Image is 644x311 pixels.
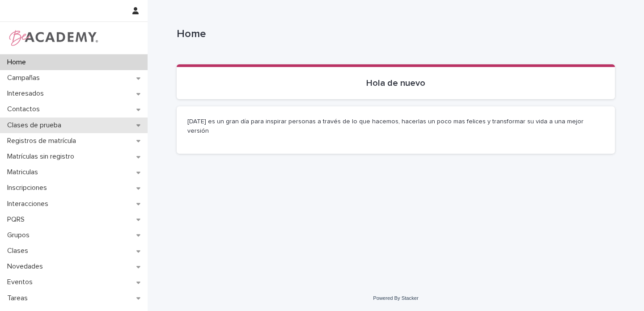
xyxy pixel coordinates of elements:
p: Matrículas sin registro [4,152,81,161]
p: Hola de nuevo [187,78,604,88]
p: PQRS [4,215,32,224]
p: Tareas [4,294,35,303]
p: Contactos [4,105,47,113]
p: Interacciones [4,200,55,208]
p: Home [4,58,33,67]
p: Inscripciones [4,184,54,192]
p: Novedades [4,262,50,271]
p: Interesados [4,89,51,98]
p: Grupos [4,231,37,240]
img: WPrjXfSUmiLcdUfaYY4Q [7,29,99,47]
p: Clases de prueba [4,121,68,130]
p: Eventos [4,278,40,286]
p: [DATE] es un gran día para inspirar personas a través de lo que hacemos, hacerlas un poco mas fel... [187,117,604,136]
p: Home [177,28,611,41]
a: Powered By Stacker [373,295,418,301]
p: Clases [4,247,35,255]
p: Campañas [4,74,47,82]
p: Registros de matrícula [4,137,83,145]
p: Matriculas [4,168,45,177]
